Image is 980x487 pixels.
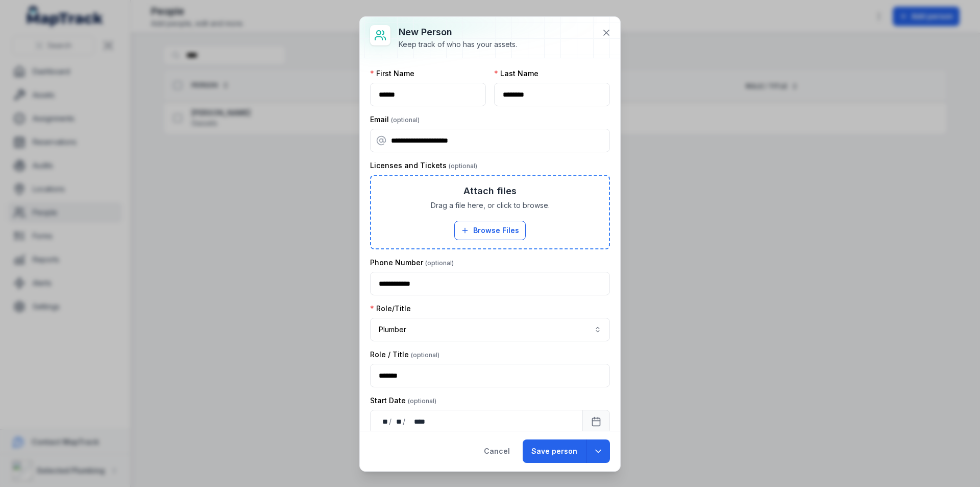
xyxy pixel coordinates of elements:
[475,439,519,463] button: Cancel
[370,114,420,125] label: Email
[403,416,406,427] div: /
[370,396,436,406] label: Start Date
[370,304,411,314] label: Role/Title
[370,68,414,79] label: First Name
[389,416,393,427] div: /
[463,184,517,198] h3: Attach files
[370,350,439,360] label: Role / Title
[582,410,610,433] button: Calendar
[393,416,403,427] div: month,
[379,416,389,427] div: day,
[370,318,610,341] button: Plumber
[370,258,454,268] label: Phone Number
[399,39,517,50] div: Keep track of who has your assets.
[406,416,426,427] div: year,
[399,25,517,39] h3: New person
[523,439,586,463] button: Save person
[370,160,477,171] label: Licenses and Tickets
[454,221,526,240] button: Browse Files
[431,200,550,211] span: Drag a file here, or click to browse.
[494,68,538,79] label: Last Name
